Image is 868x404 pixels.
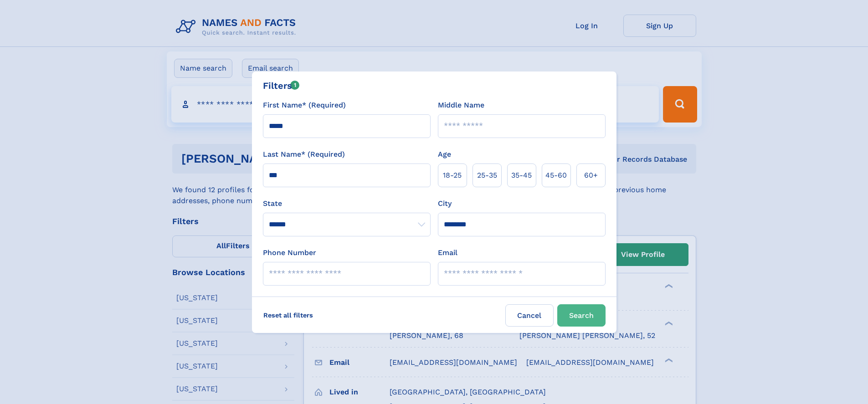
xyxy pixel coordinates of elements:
button: Search [557,304,606,327]
div: Filters [263,79,300,92]
span: 60+ [584,170,598,181]
label: State [263,198,431,209]
label: First Name* (Required) [263,100,346,111]
label: Last Name* (Required) [263,149,345,160]
span: 35‑45 [511,170,532,181]
label: Reset all filters [257,304,319,326]
span: 18‑25 [443,170,462,181]
span: 45‑60 [545,170,567,181]
label: Cancel [505,304,554,327]
label: Middle Name [438,100,484,111]
label: Age [438,149,451,160]
label: City [438,198,452,209]
label: Phone Number [263,247,316,258]
label: Email [438,247,457,258]
span: 25‑35 [477,170,497,181]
